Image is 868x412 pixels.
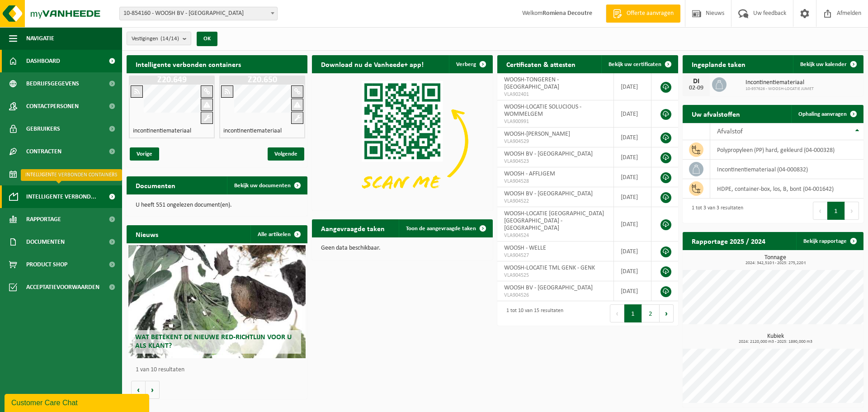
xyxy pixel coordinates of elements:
td: [DATE] [614,242,651,261]
h1: Z20.650 [222,76,303,85]
div: 1 tot 3 van 3 resultaten [687,201,743,221]
span: Bekijk uw kalender [800,62,847,67]
p: 1 van 10 resultaten [136,367,303,373]
span: WOOSH BV - [GEOGRAPHIC_DATA] [504,151,593,157]
a: Bekijk uw kalender [793,55,863,73]
h2: Documenten [127,176,184,194]
span: VLA904523 [504,158,607,165]
button: Next [845,202,859,220]
td: [DATE] [614,147,651,167]
span: VLA904526 [504,292,607,299]
span: WOOSH - WELLE [504,245,546,251]
span: Kalender [26,163,54,185]
span: Bekijk uw certificaten [609,62,661,67]
button: Verberg [449,55,492,73]
td: HDPE, container-box, los, B, bont (04-001642) [710,179,863,199]
a: Toon de aangevraagde taken [399,219,492,237]
span: WOOSH-LOCATIE [GEOGRAPHIC_DATA] [GEOGRAPHIC_DATA] - [GEOGRAPHIC_DATA] [504,210,604,232]
a: Wat betekent de nieuwe RED-richtlijn voor u als klant? [128,245,306,358]
button: Next [660,304,674,322]
span: Wat betekent de nieuwe RED-richtlijn voor u als klant? [135,334,292,350]
span: Volgende [268,147,304,161]
h2: Certificaten & attesten [497,55,585,73]
h2: Aangevraagde taken [312,219,394,237]
button: Previous [813,202,827,220]
span: WOOSH-LOCATIE TML GENK - GENK [504,265,595,271]
span: WOOSH BV - [GEOGRAPHIC_DATA] [504,284,593,291]
button: 1 [827,202,845,220]
iframe: chat widget [5,392,151,412]
button: Previous [610,304,624,322]
span: VLA904522 [504,198,607,205]
span: Gebruikers [26,118,60,140]
h4: incontinentiemateriaal [133,128,191,134]
span: VLA904527 [504,252,607,259]
span: Intelligente verbond... [26,185,96,208]
span: WOOSH BV - [GEOGRAPHIC_DATA] [504,190,593,197]
td: [DATE] [614,167,651,187]
span: VLA902401 [504,91,607,98]
td: [DATE] [614,128,651,147]
td: polypropyleen (PP) hard, gekleurd (04-000328) [710,140,863,160]
h2: Uw afvalstoffen [683,105,749,123]
span: Offerte aanvragen [624,9,676,18]
span: Vestigingen [132,32,179,46]
a: Alle artikelen [250,225,307,243]
h1: Z20.649 [131,76,212,85]
div: DI [687,78,705,85]
span: Verberg [456,62,476,67]
button: Volgende [146,381,160,399]
span: Rapportage [26,208,61,231]
span: VLA904524 [504,232,607,239]
img: Download de VHEPlus App [312,73,493,209]
span: Vorige [130,147,159,161]
span: Bekijk uw documenten [234,183,291,189]
span: VLA900991 [504,118,607,125]
a: Offerte aanvragen [606,5,680,23]
h2: Download nu de Vanheede+ app! [312,55,433,73]
span: VLA904525 [504,272,607,279]
td: incontinentiemateriaal (04-000832) [710,160,863,179]
p: Geen data beschikbaar. [321,245,484,251]
td: [DATE] [614,73,651,100]
div: 02-09 [687,85,705,91]
span: 2024: 342,510 t - 2025: 275,220 t [687,261,863,265]
span: Ophaling aanvragen [798,111,847,117]
a: Bekijk uw documenten [227,176,307,194]
span: Bedrijfsgegevens [26,72,79,95]
span: Incontinentiemateriaal [745,79,814,86]
span: WOOSH-TONGEREN - [GEOGRAPHIC_DATA] [504,76,559,90]
button: 2 [642,304,660,322]
span: WOOSH-[PERSON_NAME] [504,131,570,137]
h3: Tonnage [687,255,863,265]
span: Acceptatievoorwaarden [26,276,99,298]
span: Product Shop [26,253,67,276]
button: 1 [624,304,642,322]
span: Contactpersonen [26,95,79,118]
span: Navigatie [26,27,54,50]
h2: Rapportage 2025 / 2024 [683,232,774,250]
td: [DATE] [614,261,651,281]
h2: Intelligente verbonden containers [127,55,307,73]
p: U heeft 551 ongelezen document(en). [136,202,298,208]
div: 1 tot 10 van 15 resultaten [502,303,563,323]
td: [DATE] [614,100,651,128]
td: [DATE] [614,187,651,207]
span: 2024: 2120,000 m3 - 2025: 1890,000 m3 [687,340,863,344]
h4: incontinentiemateriaal [223,128,282,134]
h2: Ingeplande taken [683,55,755,73]
span: Dashboard [26,50,60,72]
a: Bekijk uw certificaten [601,55,677,73]
h2: Nieuws [127,225,167,243]
span: Afvalstof [717,128,743,135]
h3: Kubiek [687,333,863,344]
td: [DATE] [614,207,651,242]
span: 10-854160 - WOOSH BV - GENT [119,7,278,20]
button: OK [197,32,217,46]
span: 10-937626 - WOOSH-LOCATIE JUMET [745,86,814,92]
span: Contracten [26,140,61,163]
span: VLA904528 [504,178,607,185]
count: (14/14) [160,36,179,42]
td: [DATE] [614,281,651,301]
